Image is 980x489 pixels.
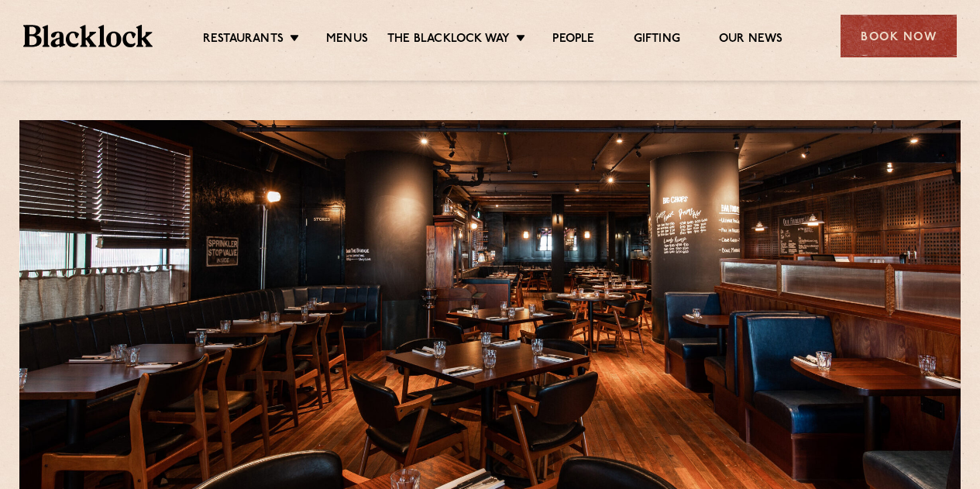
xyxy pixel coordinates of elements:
[552,32,594,49] a: People
[23,25,153,46] img: BL_Textured_Logo-footer-cropped.svg
[387,32,510,49] a: The Blacklock Way
[326,32,368,49] a: Menus
[719,32,783,49] a: Our News
[634,32,680,49] a: Gifting
[841,15,957,57] div: Book Now
[203,32,284,49] a: Restaurants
